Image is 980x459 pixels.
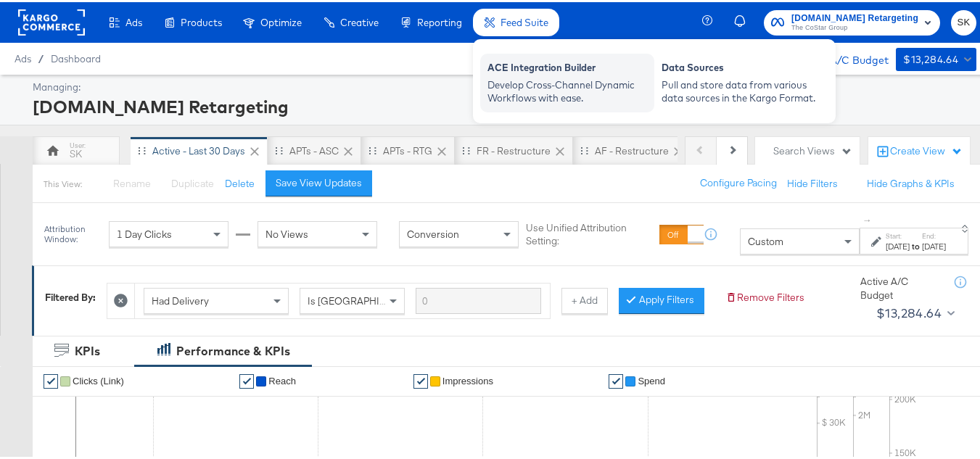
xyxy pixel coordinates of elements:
[890,142,963,157] div: Create View
[922,229,946,239] label: End:
[117,226,172,239] span: 1 Day Clicks
[870,299,958,323] button: $13,284.64
[268,373,296,384] span: Reach
[638,373,665,384] span: Spend
[44,222,102,242] div: Attribution Window:
[181,15,222,26] span: Products
[75,341,100,357] div: KPIs
[44,176,82,188] div: This View:
[867,175,955,189] button: Hide Graphs & KPIs
[619,286,704,312] button: Apply Filters
[773,142,852,156] div: Search Views
[70,145,82,159] div: SK
[289,142,339,156] div: APTs - ASC
[417,15,462,26] span: Reporting
[896,46,976,69] button: $13,284.64
[176,341,290,357] div: Performance & KPIs
[171,175,214,188] span: Duplicate
[957,12,971,29] span: SK
[886,239,910,250] div: [DATE]
[45,289,96,302] div: Filtered By:
[138,144,146,152] div: Drag to reorder tab
[51,51,101,62] a: Dashboard
[903,49,958,67] div: $13,284.64
[764,8,940,33] button: [DOMAIN_NAME] RetargetingThe CoStar Group
[225,175,255,189] button: Delete
[113,175,151,188] span: Rename
[595,142,669,156] div: AF - Restructure
[580,144,588,152] div: Drag to reorder tab
[33,78,973,92] div: Managing:
[15,51,31,62] span: Ads
[416,286,541,313] input: Enter a search term
[265,168,372,194] button: Save View Updates
[152,142,245,156] div: Active - Last 30 Days
[791,20,918,32] span: The CoStar Group
[44,372,58,386] a: ✔
[609,372,623,386] a: ✔
[265,226,308,239] span: No Views
[308,292,419,305] span: Is [GEOGRAPHIC_DATA]
[922,239,946,250] div: [DATE]
[275,144,283,152] div: Drag to reorder tab
[951,8,976,33] button: SK
[526,219,654,246] label: Use Unified Attribution Setting:
[910,239,922,249] strong: to
[861,216,875,221] span: ↑
[368,144,376,152] div: Drag to reorder tab
[413,372,428,386] a: ✔
[442,373,493,384] span: Impressions
[690,168,787,194] button: Configure Pacing
[462,144,470,152] div: Drag to reorder tab
[152,292,209,305] span: Had Delivery
[260,15,302,26] span: Optimize
[477,142,551,156] div: FR - Restructure
[725,289,804,302] button: Remove Filters
[340,15,379,26] span: Creative
[886,229,910,239] label: Start:
[33,92,973,117] div: [DOMAIN_NAME] Retargeting
[31,51,51,62] span: /
[383,142,432,156] div: APTs - RTG
[239,372,254,386] a: ✔
[561,286,608,312] button: + Add
[276,174,362,188] div: Save View Updates
[125,15,142,26] span: Ads
[791,9,918,24] span: [DOMAIN_NAME] Retargeting
[73,373,124,384] span: Clicks (Link)
[787,175,838,189] button: Hide Filters
[748,233,783,246] span: Custom
[860,273,940,299] div: Active A/C Budget
[501,15,548,26] span: Feed Suite
[407,226,459,239] span: Conversion
[876,300,942,322] div: $13,284.64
